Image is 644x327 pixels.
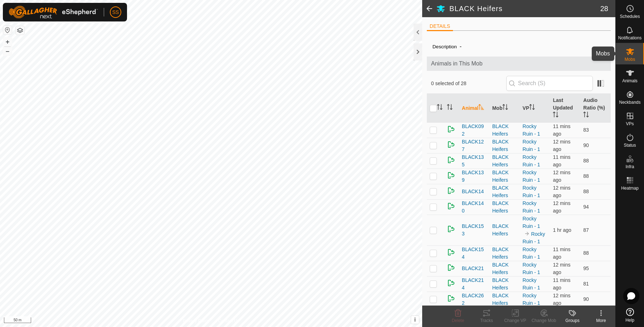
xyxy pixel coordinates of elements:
[462,246,487,261] span: BLACK154
[462,223,487,238] span: BLACK153
[492,292,517,307] div: BLACK Heifers
[506,76,593,91] input: Search (S)
[553,200,570,214] span: 14 Aug 2025, 7:44 pm
[523,139,540,152] a: Rocky Ruin - 1
[3,26,12,34] button: Reset Map
[550,94,580,123] th: Last Updated
[492,261,517,276] div: BLACK Heifers
[447,125,455,133] img: returning on
[523,185,540,198] a: Rocky Ruin - 1
[462,123,487,138] span: BLACK092
[447,105,453,111] p-sorticon: Activate to sort
[583,250,589,256] span: 88
[462,277,487,292] span: BLACK214
[3,47,12,55] button: –
[112,9,119,16] span: SS
[583,296,589,302] span: 90
[523,277,540,291] a: Rocky Ruin - 1
[459,94,489,123] th: Animal
[558,317,587,324] div: Groups
[625,57,635,62] span: Mobs
[553,154,570,167] span: 14 Aug 2025, 7:45 pm
[583,158,589,163] span: 88
[492,200,517,215] div: BLACK Heifers
[447,186,455,195] img: returning on
[492,246,517,261] div: BLACK Heifers
[183,318,210,324] a: Privacy Policy
[520,94,550,123] th: VP
[9,6,98,19] img: Gallagher Logo
[218,318,239,324] a: Contact Us
[492,123,517,138] div: BLACK Heifers
[462,188,484,195] span: BLACK14
[3,38,12,46] button: +
[447,156,455,164] img: returning on
[626,122,634,126] span: VPs
[501,317,530,324] div: Change VP
[523,170,540,183] a: Rocky Ruin - 1
[427,23,453,31] li: DETAILS
[523,262,540,275] a: Rocky Ruin - 1
[583,265,589,271] span: 95
[553,262,570,275] span: 14 Aug 2025, 7:44 pm
[492,184,517,199] div: BLACK Heifers
[447,202,455,210] img: returning on
[523,200,540,214] a: Rocky Ruin - 1
[553,293,570,306] span: 14 Aug 2025, 7:44 pm
[523,216,540,229] a: Rocky Ruin - 1
[583,189,589,194] span: 88
[452,318,464,323] span: Delete
[553,123,570,137] span: 14 Aug 2025, 7:44 pm
[583,127,589,133] span: 83
[622,79,638,83] span: Animals
[600,3,608,14] span: 28
[553,277,570,291] span: 14 Aug 2025, 7:44 pm
[462,265,484,272] span: BLACK21
[492,223,517,238] div: BLACK Heifers
[447,294,455,303] img: returning on
[625,165,634,169] span: Infra
[580,94,611,123] th: Audio Ratio (%)
[492,277,517,292] div: BLACK Heifers
[492,138,517,153] div: BLACK Heifers
[553,185,570,198] span: 14 Aug 2025, 7:44 pm
[616,305,644,325] a: Help
[462,153,487,169] span: BLACK135
[624,143,636,147] span: Status
[431,80,506,87] span: 0 selected of 28
[553,139,570,152] span: 14 Aug 2025, 7:44 pm
[447,225,455,233] img: returning on
[462,169,487,184] span: BLACK139
[447,248,455,257] img: returning on
[447,279,455,287] img: returning on
[411,316,419,324] button: i
[523,123,540,137] a: Rocky Ruin - 1
[620,14,640,19] span: Schedules
[502,105,508,111] p-sorticon: Activate to sort
[583,113,589,118] p-sorticon: Activate to sort
[523,293,540,306] a: Rocky Ruin - 1
[472,317,501,324] div: Tracks
[625,318,634,322] span: Help
[618,36,641,40] span: Notifications
[478,105,484,111] p-sorticon: Activate to sort
[447,140,455,149] img: returning on
[553,113,558,118] p-sorticon: Activate to sort
[583,173,589,179] span: 88
[414,317,416,323] span: i
[583,204,589,210] span: 94
[462,138,487,153] span: BLACK127
[553,170,570,183] span: 14 Aug 2025, 7:44 pm
[457,40,464,52] span: -
[449,4,600,13] h2: BLACK Heifers
[583,227,589,233] span: 87
[523,154,540,167] a: Rocky Ruin - 1
[524,231,530,236] img: to
[447,171,455,180] img: returning on
[437,105,443,111] p-sorticon: Activate to sort
[529,105,535,111] p-sorticon: Activate to sort
[489,94,520,123] th: Mob
[431,59,606,68] span: Animals in This Mob
[462,200,487,215] span: BLACK140
[583,281,589,287] span: 81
